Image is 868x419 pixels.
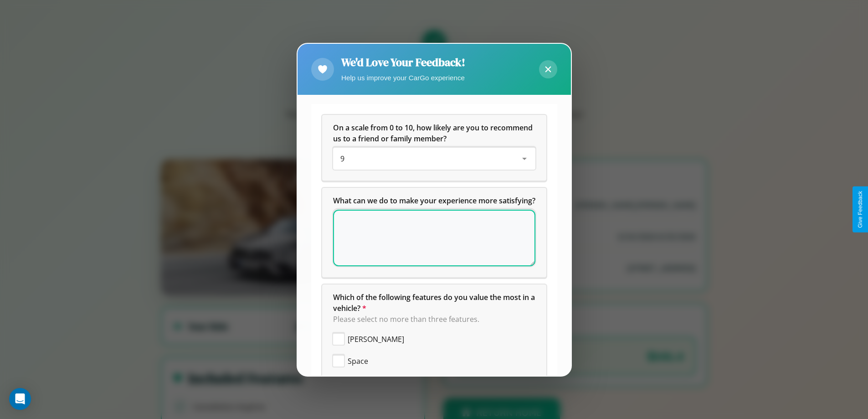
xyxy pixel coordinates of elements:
span: On a scale from 0 to 10, how likely are you to recommend us to a friend or family member? [333,123,534,144]
div: On a scale from 0 to 10, how likely are you to recommend us to a friend or family member? [322,115,546,181]
span: Please select no more than three features. [333,314,479,324]
div: Give Feedback [857,191,863,228]
p: Help us improve your CarGo experience [341,72,465,84]
h5: On a scale from 0 to 10, how likely are you to recommend us to a friend or family member? [333,122,535,144]
span: What can we do to make your experience more satisfying? [333,196,535,206]
div: On a scale from 0 to 10, how likely are you to recommend us to a friend or family member? [333,148,535,170]
span: Space [348,356,368,367]
span: Which of the following features do you value the most in a vehicle? [333,292,537,313]
div: Open Intercom Messenger [9,388,31,410]
span: [PERSON_NAME] [348,334,404,345]
span: 9 [340,154,344,164]
h2: We'd Love Your Feedback! [341,55,465,70]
